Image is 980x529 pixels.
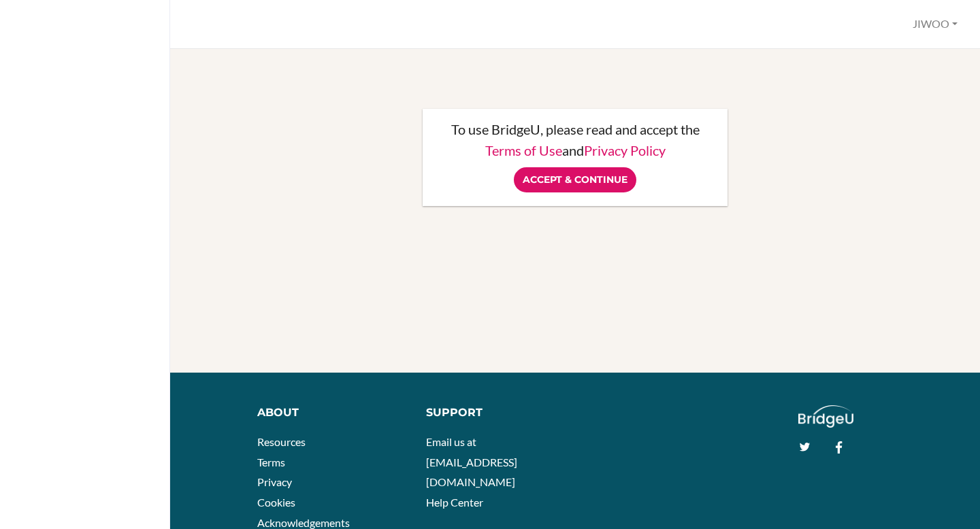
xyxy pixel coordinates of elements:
[257,475,292,488] a: Privacy
[257,405,406,421] div: About
[257,435,306,448] a: Resources
[906,12,964,37] button: JIWOO
[426,496,483,509] a: Help Center
[257,456,285,468] a: Terms
[436,143,714,157] p: and
[436,122,714,136] p: To use BridgeU, please read and accept the
[257,496,295,509] a: Cookies
[584,142,666,158] a: Privacy Policy
[426,405,565,421] div: Support
[514,167,636,192] input: Accept & Continue
[798,405,853,428] img: logo_white@2x-f4f0deed5e89b7ecb1c2cc34c3e3d731f90f0f143d5ea2071677605dd97b5244.png
[485,142,562,158] a: Terms of Use
[257,516,350,529] a: Acknowledgements
[426,435,517,488] a: Email us at [EMAIL_ADDRESS][DOMAIN_NAME]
